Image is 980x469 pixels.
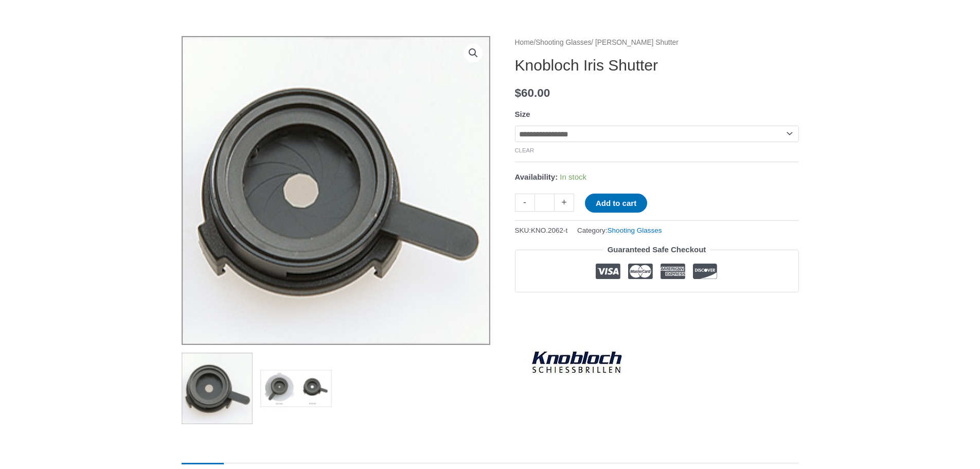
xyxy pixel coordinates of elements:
[577,224,662,237] span: Category:
[515,224,568,237] span: SKU:
[515,147,534,153] a: Clear options
[182,353,253,424] img: Knobloch Iris Shutter
[260,353,332,424] img: Knobloch Iris Shutter - Image 2
[464,44,483,62] a: View full-screen image gallery
[531,227,567,234] span: KNO.2062-t
[585,194,647,213] button: Add to cart
[603,242,710,257] legend: Guaranteed Safe Checkout
[515,56,799,75] h1: Knobloch Iris Shutter
[515,300,799,312] iframe: Customer reviews powered by Trustpilot
[555,194,574,212] a: +
[515,39,534,46] a: Home
[515,172,558,181] span: Availability:
[182,36,490,345] img: Knobloch Iris Shutter
[560,172,586,181] span: In stock
[534,194,555,212] input: Product quantity
[515,110,530,118] label: Size
[515,86,550,99] bdi: 60.00
[515,194,534,212] a: -
[515,86,522,99] span: $
[608,227,662,234] a: Shooting Glasses
[515,36,799,49] nav: Breadcrumb
[515,320,638,403] a: Knobloch
[536,39,591,46] a: Shooting Glasses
